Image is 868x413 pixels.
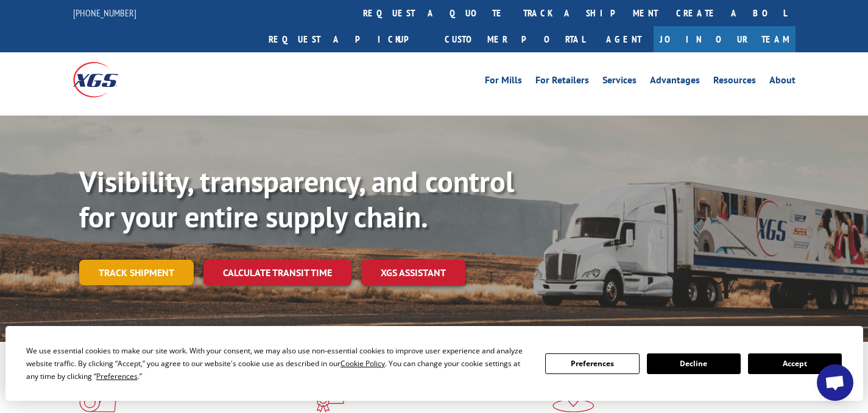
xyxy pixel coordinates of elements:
[647,353,741,374] button: Decline
[485,75,522,89] a: For Mills
[545,353,639,374] button: Preferences
[602,75,637,89] a: Services
[259,26,436,52] a: Request a pickup
[96,371,138,381] span: Preferences
[713,75,756,89] a: Resources
[26,344,531,383] div: We use essential cookies to make our site work. With your consent, we may also use non-essential ...
[203,260,351,286] a: Calculate transit time
[73,7,136,19] a: [PHONE_NUMBER]
[535,75,589,89] a: For Retailers
[79,260,194,285] a: Track shipment
[769,75,796,89] a: About
[436,26,594,52] a: Customer Portal
[650,75,700,89] a: Advantages
[361,260,465,286] a: XGS ASSISTANT
[594,26,654,52] a: Agent
[817,364,853,401] div: Open chat
[340,358,385,369] span: Cookie Policy
[5,326,863,401] div: Cookie Consent Prompt
[654,26,796,52] a: Join Our Team
[748,353,842,374] button: Accept
[79,162,514,235] b: Visibility, transparency, and control for your entire supply chain.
